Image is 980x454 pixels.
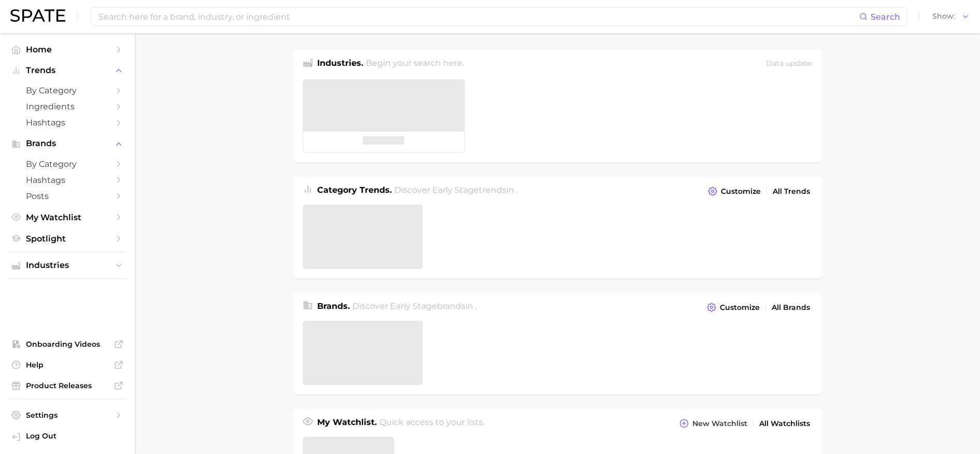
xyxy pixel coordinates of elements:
[8,231,126,247] a: Spotlight
[8,407,126,423] a: Settings
[769,301,813,315] a: All Brands
[8,63,126,78] button: Trends
[26,261,109,270] span: Industries
[317,57,363,71] h1: Industries.
[26,139,109,148] span: Brands
[871,12,900,22] span: Search
[26,212,109,222] span: My Watchlist
[26,159,109,169] span: by Category
[705,184,763,198] button: Customize
[8,82,126,98] a: by Category
[26,66,109,75] span: Trends
[8,136,126,151] button: Brands
[8,378,126,393] a: Product Releases
[317,416,377,431] h1: My Watchlist.
[366,57,464,71] h2: Begin your search here.
[757,417,813,431] a: All Watchlists
[317,301,350,311] span: Brands .
[26,118,109,127] span: Hashtags
[8,156,126,172] a: by Category
[26,381,109,390] span: Product Releases
[394,185,518,195] span: Discover Early Stage trends in .
[8,428,126,446] a: Log out. Currently logged in with e-mail brittany@kirkerent.com.
[8,115,126,131] a: Hashtags
[8,188,126,204] a: Posts
[766,57,813,71] div: Data update:
[97,8,859,25] input: Search here for a brand, industry, or ingredient
[704,300,762,315] button: Customize
[773,187,810,196] span: All Trends
[317,185,392,195] span: Category Trends .
[759,419,810,428] span: All Watchlists
[8,41,126,58] a: Home
[720,303,760,312] span: Customize
[352,301,477,311] span: Discover Early Stage brands in .
[721,187,761,196] span: Customize
[26,339,109,349] span: Onboarding Videos
[26,86,109,95] span: by Category
[26,45,109,54] span: Home
[692,419,747,428] span: New Watchlist
[26,234,109,244] span: Spotlight
[26,410,109,420] span: Settings
[772,303,810,312] span: All Brands
[8,98,126,115] a: Ingredients
[10,9,65,22] img: SPATE
[26,431,118,441] span: Log Out
[677,416,749,431] button: New Watchlist
[379,416,485,431] h2: Quick access to your lists.
[8,258,126,273] button: Industries
[26,191,109,201] span: Posts
[8,336,126,352] a: Onboarding Videos
[8,172,126,188] a: Hashtags
[26,360,109,370] span: Help
[26,175,109,185] span: Hashtags
[26,102,109,111] span: Ingredients
[930,10,972,23] button: Show
[770,185,813,198] a: All Trends
[932,13,955,19] span: Show
[8,209,126,225] a: My Watchlist
[8,357,126,373] a: Help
